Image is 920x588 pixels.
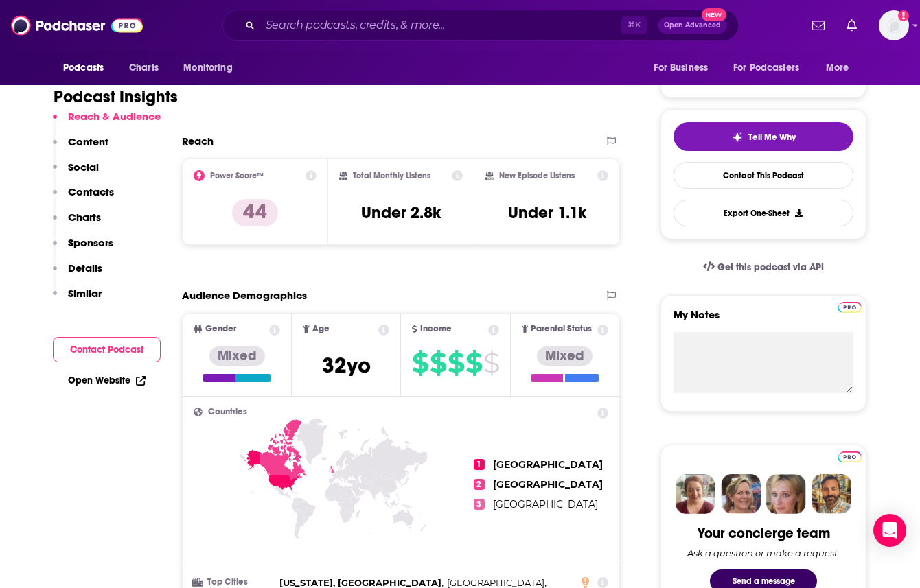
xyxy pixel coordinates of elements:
[621,16,647,34] span: ⌘ K
[493,498,598,510] span: [GEOGRAPHIC_DATA]
[717,261,824,273] span: Get this podcast via API
[838,302,862,313] img: Podchaser Pro
[322,352,371,379] span: 32 yo
[838,449,862,462] a: Pro website
[674,122,853,151] button: tell me why sparkleTell Me Why
[838,451,862,462] img: Podchaser Pro
[53,135,108,161] button: Content
[702,8,726,21] span: New
[879,10,909,40] span: Logged in as tlopez
[493,478,603,491] span: [GEOGRAPHIC_DATA]
[826,58,849,78] span: More
[120,55,167,81] a: Charts
[658,17,727,34] button: Open AdvancedNew
[812,474,851,514] img: Jon Profile
[698,525,830,542] div: Your concierge team
[68,185,114,198] p: Contacts
[474,499,485,510] span: 3
[68,110,161,123] p: Reach & Audience
[53,236,113,261] button: Sponsors
[748,132,796,143] span: Tell Me Why
[11,12,143,38] img: Podchaser - Follow, Share and Rate Podcasts
[873,514,906,547] div: Open Intercom Messenger
[483,352,499,374] span: $
[53,185,114,211] button: Contacts
[664,22,721,29] span: Open Advanced
[68,161,99,174] p: Social
[232,199,278,226] p: 44
[53,287,102,312] button: Similar
[721,474,761,514] img: Barbara Profile
[474,479,485,490] span: 2
[430,352,446,374] span: $
[531,325,592,333] span: Parental Status
[174,55,250,81] button: open menu
[448,352,464,374] span: $
[898,10,909,21] svg: Add a profile image
[53,211,101,236] button: Charts
[68,375,146,386] a: Open Website
[53,337,161,362] button: Contact Podcast
[732,132,743,143] img: tell me why sparkle
[420,325,452,333] span: Income
[474,459,485,470] span: 1
[208,408,247,416] span: Countries
[692,250,835,284] a: Get this podcast via API
[508,202,586,223] h3: Under 1.1k
[879,10,909,40] img: User Profile
[54,86,178,107] h1: Podcast Insights
[53,110,161,135] button: Reach & Audience
[674,162,853,189] a: Contact This Podcast
[68,211,101,224] p: Charts
[447,577,544,588] span: [GEOGRAPHIC_DATA]
[260,14,621,36] input: Search podcasts, credits, & more...
[493,458,603,471] span: [GEOGRAPHIC_DATA]
[279,577,441,588] span: [US_STATE], [GEOGRAPHIC_DATA]
[838,300,862,313] a: Pro website
[674,308,853,332] label: My Notes
[687,548,840,558] div: Ask a question or make a request.
[183,58,232,78] span: Monitoring
[654,58,708,78] span: For Business
[68,135,108,148] p: Content
[676,474,715,514] img: Sydney Profile
[53,261,102,287] button: Details
[182,289,307,302] h2: Audience Demographics
[210,171,264,180] h2: Power Score™
[807,14,830,37] a: Show notifications dropdown
[361,202,441,223] h3: Under 2.8k
[841,14,862,37] a: Show notifications dropdown
[879,10,909,40] button: Show profile menu
[68,236,113,249] p: Sponsors
[68,261,102,274] p: Details
[412,352,428,374] span: $
[68,287,102,300] p: Similar
[733,58,799,78] span: For Podcasters
[465,352,482,374] span: $
[222,10,739,41] div: Search podcasts, credits, & more...
[724,55,819,81] button: open menu
[194,578,274,587] h3: Top Cities
[674,200,853,226] button: Export One-Sheet
[182,134,214,148] h2: Reach
[129,58,159,78] span: Charts
[537,346,593,366] div: Mixed
[209,346,265,366] div: Mixed
[53,161,99,186] button: Social
[312,325,330,333] span: Age
[353,171,430,180] h2: Total Monthly Listens
[644,55,725,81] button: open menu
[816,55,866,81] button: open menu
[766,474,806,514] img: Jules Profile
[54,55,122,81] button: open menu
[63,58,104,78] span: Podcasts
[499,171,575,180] h2: New Episode Listens
[205,325,236,333] span: Gender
